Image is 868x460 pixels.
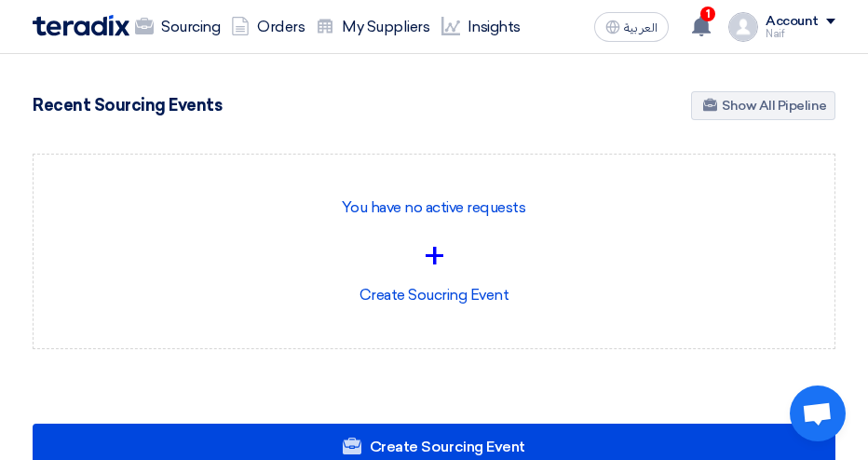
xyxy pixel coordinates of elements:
button: العربية [594,12,669,42]
div: Create Soucring Event [48,169,820,333]
img: profile_test.png [728,12,758,42]
a: Sourcing [129,7,225,47]
a: Insights [436,7,526,47]
div: Account [766,14,819,30]
a: Show All Pipeline [691,91,835,120]
img: Teradix logo [33,15,129,36]
span: 1 [700,7,715,21]
span: Create Sourcing Event [370,438,525,455]
a: My Suppliers [310,7,435,47]
div: + [48,228,820,284]
h4: Recent Sourcing Events [33,95,222,115]
span: العربية [624,21,658,34]
div: Naif [766,29,835,39]
a: Open chat [790,386,846,441]
p: You have no active requests [48,196,820,219]
a: Orders [225,7,310,47]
